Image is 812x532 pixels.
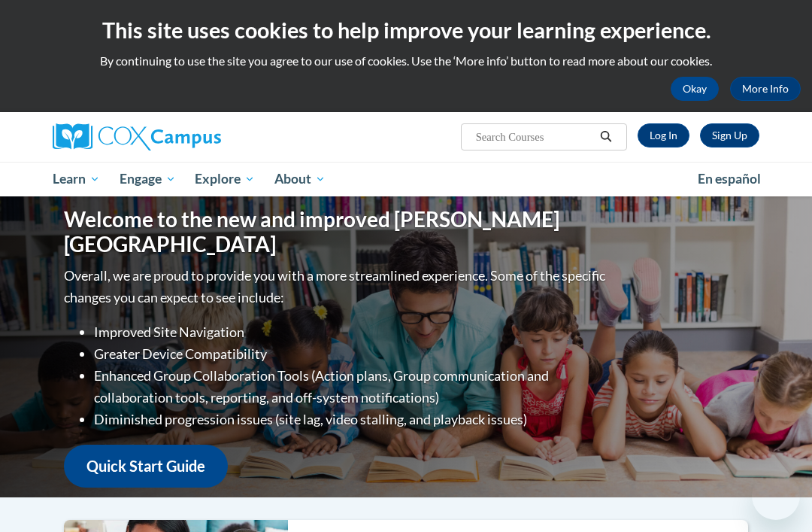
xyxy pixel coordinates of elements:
[752,472,800,520] iframe: Button to launch messaging window
[671,77,719,101] button: Okay
[185,162,265,196] a: Explore
[120,170,176,188] span: Engage
[94,409,609,430] li: Diminished progression issues (site lag, video stalling, and playback issues)
[265,162,335,196] a: About
[595,128,617,146] button: Search
[94,365,609,409] li: Enhanced Group Collaboration Tools (Action plans, Group communication and collaboration tools, re...
[64,265,609,309] p: Overall, we are proud to provide you with a more streamlined experience. Some of the specific cha...
[11,53,801,69] p: By continuing to use the site you agree to our use of cookies. Use the ‘More info’ button to read...
[700,123,759,147] a: Register
[274,170,326,188] span: About
[43,162,110,196] a: Learn
[53,123,221,150] img: Cox Campus
[53,170,100,188] span: Learn
[698,171,761,187] span: En español
[195,170,255,188] span: Explore
[94,343,609,365] li: Greater Device Compatibility
[64,445,228,488] a: Quick Start Guide
[730,77,801,101] a: More Info
[110,162,186,196] a: Engage
[638,123,689,147] a: Log In
[474,128,595,146] input: Search Courses
[64,207,609,257] h1: Welcome to the new and improved [PERSON_NAME][GEOGRAPHIC_DATA]
[41,162,771,196] div: Main menu
[53,123,273,150] a: Cox Campus
[688,163,771,195] a: En español
[11,15,801,45] h2: This site uses cookies to help improve your learning experience.
[94,321,609,343] li: Improved Site Navigation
